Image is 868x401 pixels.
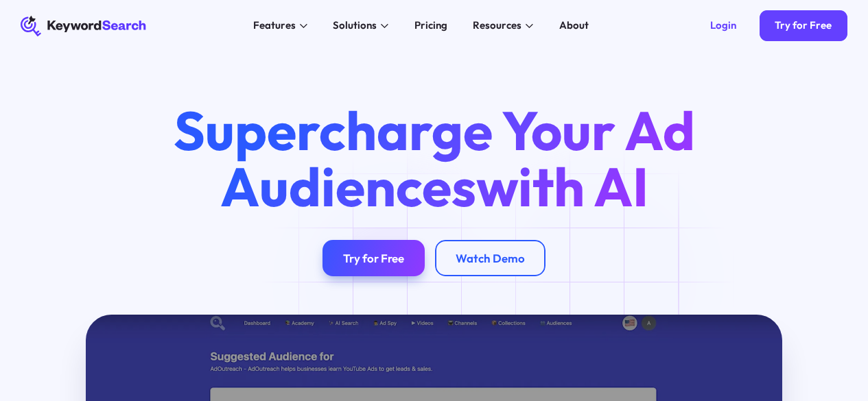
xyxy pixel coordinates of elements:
[253,18,296,34] div: Features
[476,152,648,221] span: with AI
[559,18,589,34] div: About
[552,16,597,36] a: About
[473,18,521,34] div: Resources
[414,18,447,34] div: Pricing
[456,251,525,265] div: Watch Demo
[333,18,377,34] div: Solutions
[760,10,847,41] a: Try for Free
[775,19,832,32] div: Try for Free
[695,10,752,41] a: Login
[322,240,425,276] a: Try for Free
[710,19,736,32] div: Login
[407,16,456,36] a: Pricing
[150,103,717,215] h1: Supercharge Your Ad Audiences
[343,251,404,265] div: Try for Free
